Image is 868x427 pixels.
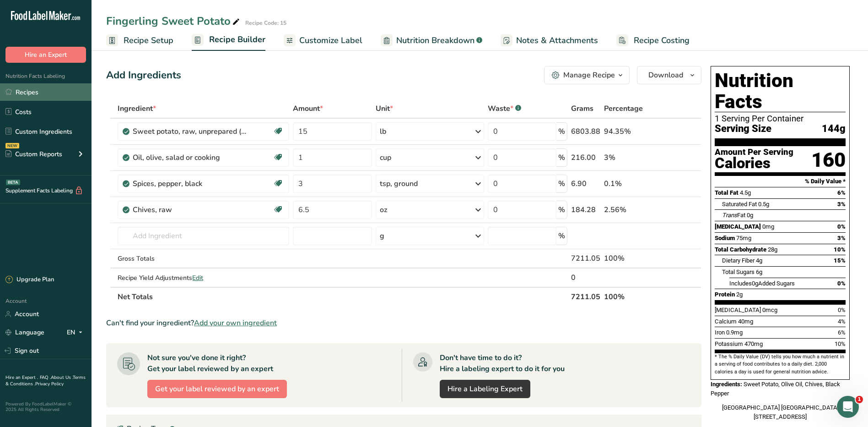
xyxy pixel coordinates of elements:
[569,287,602,306] th: 7211.05
[571,253,600,264] div: 7211.05
[715,235,735,241] span: Sodium
[837,201,846,208] span: 3%
[715,157,793,170] div: Calories
[245,19,286,27] div: Recipe Code: 15
[544,66,630,84] button: Manage Recipe
[5,143,19,148] div: NEW
[744,340,763,347] span: 470mg
[155,383,279,394] span: Get your label reviewed by an expert
[722,212,745,219] span: Fat
[192,274,203,282] span: Edit
[715,353,846,376] section: * The % Daily Value (DV) tells you how much a nutrient in a serving of food contributes to a dail...
[837,396,859,418] iframe: Intercom live chat
[616,30,690,51] a: Recipe Costing
[834,257,846,264] span: 15%
[571,152,600,163] div: 216.00
[571,103,593,114] span: Grams
[571,272,600,283] div: 0
[5,324,44,340] a: Language
[736,291,743,298] span: 2g
[762,307,777,313] span: 0mcg
[116,287,569,306] th: Net Totals
[837,223,846,230] span: 0%
[711,381,840,397] span: Sweet Potato, Olive Oil, Chives, Black Pepper
[711,403,850,421] div: [GEOGRAPHIC_DATA] [GEOGRAPHIC_DATA] [STREET_ADDRESS]
[571,126,600,137] div: 6803.88
[106,13,242,29] div: Fingerling Sweet Potato
[811,148,846,172] div: 160
[758,201,769,208] span: 0.5g
[838,329,846,336] span: 6%
[106,68,181,83] div: Add Ingredients
[106,30,173,51] a: Recipe Setup
[762,223,774,230] span: 0mg
[715,189,739,196] span: Total Fat
[106,318,701,328] div: Can't find your ingredient?
[838,318,846,325] span: 4%
[715,291,735,298] span: Protein
[637,66,701,84] button: Download
[35,381,64,387] a: Privacy Policy
[715,70,846,112] h1: Nutrition Facts
[604,126,658,137] div: 94.35%
[40,374,51,381] a: FAQ .
[604,152,658,163] div: 3%
[133,152,247,163] div: Oil, olive, salad or cooking
[380,178,418,189] div: tsp, ground
[715,176,846,187] section: % Daily Value *
[736,235,751,241] span: 75mg
[5,374,86,387] a: Terms & Conditions .
[740,189,751,196] span: 4.5g
[715,318,737,325] span: Calcium
[634,34,690,47] span: Recipe Costing
[768,246,777,253] span: 28g
[5,149,62,159] div: Custom Reports
[380,126,386,137] div: lb
[715,114,846,123] div: 1 Serving Per Container
[293,103,323,114] span: Amount
[722,201,757,208] span: Saturated Fat
[747,212,753,219] span: 0g
[516,34,598,47] span: Notes & Attachments
[722,257,755,264] span: Dietary Fiber
[752,280,758,287] span: 0g
[648,70,683,81] span: Download
[834,246,846,253] span: 10%
[729,280,795,287] span: Includes Added Sugars
[396,34,474,47] span: Nutrition Breakdown
[563,70,615,81] div: Manage Recipe
[380,152,391,163] div: cup
[715,329,725,336] span: Iron
[380,230,384,241] div: g
[738,318,753,325] span: 40mg
[604,253,658,264] div: 100%
[209,33,265,46] span: Recipe Builder
[299,34,362,47] span: Customize Label
[571,204,600,215] div: 184.28
[488,103,521,114] div: Waste
[133,204,247,215] div: Chives, raw
[118,273,289,283] div: Recipe Yield Adjustments
[835,340,846,347] span: 10%
[756,268,762,275] span: 6g
[501,30,598,51] a: Notes & Attachments
[715,307,761,313] span: [MEDICAL_DATA]
[571,178,600,189] div: 6.90
[604,103,643,114] span: Percentage
[118,103,156,114] span: Ingredient
[722,212,737,219] i: Trans
[604,204,658,215] div: 2.56%
[756,257,762,264] span: 4g
[722,268,755,275] span: Total Sugars
[726,329,743,336] span: 0.9mg
[602,287,660,306] th: 100%
[5,275,54,285] div: Upgrade Plan
[837,189,846,196] span: 6%
[124,34,173,47] span: Recipe Setup
[856,396,863,403] span: 1
[284,30,362,51] a: Customize Label
[715,246,766,253] span: Total Carbohydrate
[147,380,287,398] button: Get your label reviewed by an expert
[118,227,289,245] input: Add Ingredient
[5,47,86,63] button: Hire an Expert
